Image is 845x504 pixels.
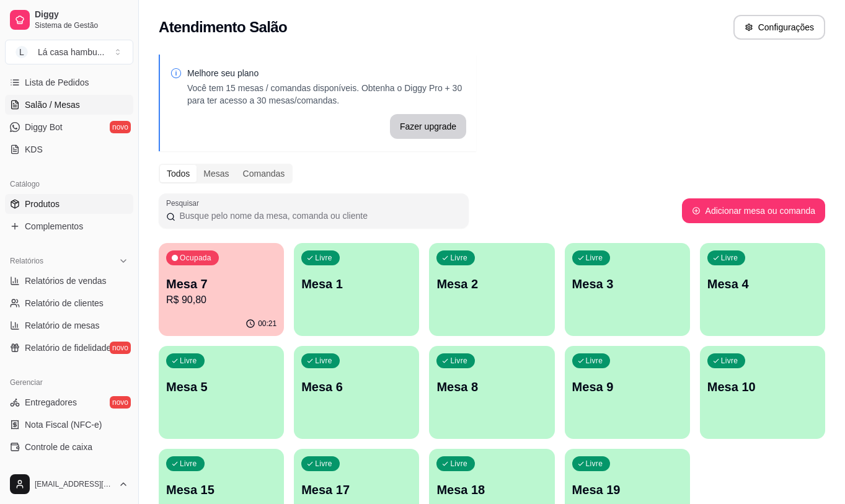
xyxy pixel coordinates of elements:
[5,174,133,194] div: Catálogo
[25,76,89,89] span: Lista de Pedidos
[315,459,332,469] p: Livre
[5,415,133,435] a: Nota Fiscal (NFC-e)
[565,346,690,439] button: LivreMesa 9
[586,356,603,366] p: Livre
[5,392,133,412] a: Entregadoresnovo
[25,319,100,332] span: Relatório de mesas
[187,67,466,79] p: Melhore seu plano
[436,481,547,498] p: Mesa 18
[236,165,292,182] div: Comandas
[166,198,203,208] label: Pesquisar
[390,114,466,139] button: Fazer upgrade
[25,342,111,354] span: Relatório de fidelidade
[436,275,547,293] p: Mesa 2
[301,275,412,293] p: Mesa 1
[166,481,277,498] p: Mesa 15
[315,253,332,263] p: Livre
[25,297,104,309] span: Relatório de clientes
[35,9,128,20] span: Diggy
[301,378,412,396] p: Mesa 6
[682,198,825,223] button: Adicionar mesa ou comanda
[721,356,738,366] p: Livre
[15,46,28,58] span: L
[159,243,284,336] button: OcupadaMesa 7R$ 90,8000:21
[586,459,603,469] p: Livre
[25,99,80,111] span: Salão / Mesas
[5,5,133,35] a: DiggySistema de Gestão
[301,481,412,498] p: Mesa 17
[5,316,133,335] a: Relatório de mesas
[25,143,43,156] span: KDS
[5,459,133,479] a: Controle de fiado
[572,378,683,396] p: Mesa 9
[565,243,690,336] button: LivreMesa 3
[5,271,133,291] a: Relatórios de vendas
[197,165,236,182] div: Mesas
[733,15,825,40] button: Configurações
[159,17,287,37] h2: Atendimento Salão
[5,117,133,137] a: Diggy Botnovo
[707,378,818,396] p: Mesa 10
[166,378,277,396] p: Mesa 5
[25,121,63,133] span: Diggy Bot
[25,441,92,453] span: Controle de caixa
[35,479,113,489] span: [EMAIL_ADDRESS][DOMAIN_NAME]
[707,275,818,293] p: Mesa 4
[721,253,738,263] p: Livre
[450,459,467,469] p: Livre
[586,253,603,263] p: Livre
[572,275,683,293] p: Mesa 3
[180,253,211,263] p: Ocupada
[25,220,83,232] span: Complementos
[429,346,554,439] button: LivreMesa 8
[700,346,825,439] button: LivreMesa 10
[180,459,197,469] p: Livre
[5,293,133,313] a: Relatório de clientes
[5,40,133,64] button: Select a team
[436,378,547,396] p: Mesa 8
[294,243,419,336] button: LivreMesa 1
[10,256,43,266] span: Relatórios
[175,210,461,222] input: Pesquisar
[180,356,197,366] p: Livre
[450,253,467,263] p: Livre
[258,319,277,329] p: 00:21
[35,20,128,30] span: Sistema de Gestão
[700,243,825,336] button: LivreMesa 4
[25,396,77,409] span: Entregadores
[5,194,133,214] a: Produtos
[5,216,133,236] a: Complementos
[25,275,107,287] span: Relatórios de vendas
[166,275,277,293] p: Mesa 7
[294,346,419,439] button: LivreMesa 6
[315,356,332,366] p: Livre
[5,139,133,159] a: KDS
[25,463,91,475] span: Controle de fiado
[25,198,60,210] span: Produtos
[25,418,102,431] span: Nota Fiscal (NFC-e)
[5,95,133,115] a: Salão / Mesas
[5,73,133,92] a: Lista de Pedidos
[572,481,683,498] p: Mesa 19
[5,469,133,499] button: [EMAIL_ADDRESS][DOMAIN_NAME]
[38,46,104,58] div: Lá casa hambu ...
[160,165,197,182] div: Todos
[187,82,466,107] p: Você tem 15 mesas / comandas disponíveis. Obtenha o Diggy Pro + 30 para ter acesso a 30 mesas/com...
[5,437,133,457] a: Controle de caixa
[5,373,133,392] div: Gerenciar
[429,243,554,336] button: LivreMesa 2
[5,338,133,358] a: Relatório de fidelidadenovo
[450,356,467,366] p: Livre
[166,293,277,307] p: R$ 90,80
[159,346,284,439] button: LivreMesa 5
